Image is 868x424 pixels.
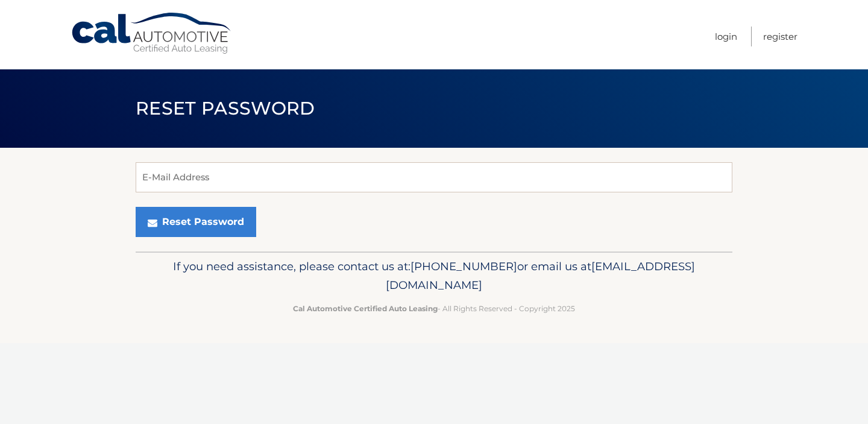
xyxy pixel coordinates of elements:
span: [PHONE_NUMBER] [410,259,517,273]
strong: Cal Automotive Certified Auto Leasing [293,304,438,313]
button: Reset Password [136,207,256,237]
span: Reset Password [136,97,315,119]
p: If you need assistance, please contact us at: or email us at [143,257,725,296]
a: Register [763,27,797,46]
p: - All Rights Reserved - Copyright 2025 [143,302,725,315]
a: Login [715,27,737,46]
input: E-Mail Address [136,162,732,192]
a: Cal Automotive [71,12,233,55]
